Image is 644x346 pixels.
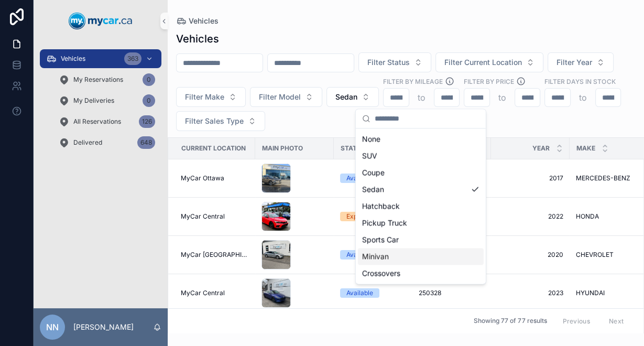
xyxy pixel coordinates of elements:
label: Filter Days In Stock [544,77,615,86]
p: to [579,91,587,104]
span: Current Location [181,144,246,153]
a: MyCar Ottawa [181,174,249,182]
div: Crossovers [358,265,484,282]
span: 250328 [419,289,441,297]
a: CHEVROLET [576,251,642,259]
div: 363 [124,52,141,65]
button: Select Button [176,87,246,107]
span: Sedan [335,92,357,102]
a: 2023 [497,289,563,297]
span: Make [576,144,595,153]
p: to [498,91,506,104]
span: Vehicles [189,16,219,26]
a: MyCar Central [181,212,249,221]
a: HONDA [576,212,642,221]
div: Sedan [358,181,484,198]
span: All Reservations [73,117,121,126]
button: Select Button [548,52,614,72]
div: Hatchback [358,198,484,214]
a: MyCar Central [181,289,249,297]
div: 0 [143,73,155,86]
div: 0 [143,94,155,107]
div: None [358,131,484,147]
span: Filter Make [185,92,224,102]
div: Pickup Truck [358,214,484,231]
span: NN [46,321,59,333]
div: Coupe [358,164,484,181]
span: Filter Model [259,92,301,102]
p: [PERSON_NAME] [73,322,134,332]
a: MyCar [GEOGRAPHIC_DATA] [181,251,249,259]
img: App logo [69,13,133,29]
a: Vehicles363 [40,49,161,68]
div: Expired Sale [346,212,384,221]
div: Sports Car [358,231,484,248]
div: SUV [358,147,484,164]
span: Filter Sales Type [185,116,244,126]
div: 648 [137,136,155,149]
button: Select Button [326,87,379,107]
a: Expired Sale [340,212,406,221]
span: Main Photo [262,144,303,153]
span: HYUNDAI [576,289,605,297]
span: My Reservations [73,75,123,84]
a: HYUNDAI [576,289,642,297]
button: Select Button [358,52,431,72]
a: 2020 [497,251,563,259]
span: MyCar Central [181,289,225,297]
a: All Reservations126 [52,112,161,131]
div: scrollable content [34,42,168,166]
span: Filter Status [367,57,410,68]
div: Available [346,174,373,183]
a: Available [340,288,406,298]
div: Minivan [358,248,484,265]
label: FILTER BY PRICE [464,77,514,86]
span: Filter Year [556,57,592,68]
a: My Reservations0 [52,70,161,89]
a: MERCEDES-BENZ [576,174,642,182]
button: Select Button [176,111,265,131]
span: MyCar Ottawa [181,174,224,182]
a: Vehicles [176,16,219,26]
a: 250328 [419,289,485,297]
span: Status [341,144,366,153]
a: My Deliveries0 [52,91,161,110]
span: MyCar Central [181,212,225,221]
a: 2022 [497,212,563,221]
span: Vehicles [61,55,85,63]
button: Select Button [250,87,322,107]
span: Delivered [73,138,102,147]
a: 2017 [497,174,563,182]
div: 126 [139,115,155,128]
span: HONDA [576,212,599,221]
button: Select Button [435,52,543,72]
p: to [418,91,425,104]
h1: Vehicles [176,31,219,46]
div: Suggestions [356,128,486,284]
a: Available [340,174,406,183]
div: Available [346,288,373,298]
span: Showing 77 of 77 results [474,317,547,325]
span: CHEVROLET [576,251,614,259]
span: My Deliveries [73,96,114,105]
span: Year [532,144,550,153]
label: Filter By Mileage [383,77,443,86]
a: Delivered648 [52,133,161,152]
a: Available [340,250,406,259]
span: Filter Current Location [444,57,522,68]
span: MERCEDES-BENZ [576,174,630,182]
div: Available [346,250,373,259]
